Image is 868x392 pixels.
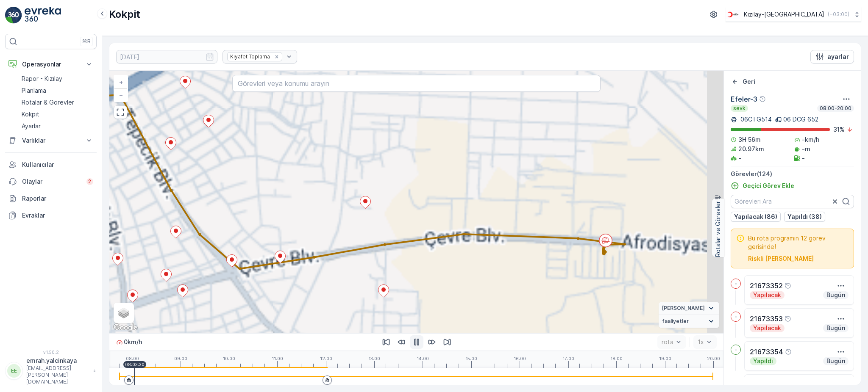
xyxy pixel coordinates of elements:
span: + [119,78,123,86]
p: Olaylar [22,177,81,186]
button: Varlıklar [5,132,97,149]
p: 17:00 [562,356,574,361]
img: Google [111,322,139,333]
a: Geri [731,77,755,86]
p: Bugün [826,357,846,365]
a: Kullanıcılar [5,156,97,173]
p: - [734,280,737,287]
button: Yapılacak (86) [731,212,781,222]
summary: [PERSON_NAME] [659,302,719,315]
p: Bugün [826,324,846,332]
p: 2 [88,178,92,185]
p: - [734,346,737,353]
p: emrah.yalcinkaya [26,356,89,365]
p: 3H 56m [738,135,761,144]
p: Efeler-3 [731,94,757,104]
p: Kokpit [22,110,39,119]
p: 16:00 [514,356,526,361]
p: 21673354 [750,347,783,357]
div: Yardım Araç İkonu [785,282,791,289]
img: logo_light-DOdMpM7g.png [25,7,61,24]
button: ayarlar [810,50,854,63]
span: − [119,91,123,98]
p: Kokpit [109,8,140,21]
button: Kızılay-[GEOGRAPHIC_DATA](+03:00) [726,7,861,22]
a: Layers [114,304,133,322]
a: Kokpit [18,108,97,120]
input: Görevleri veya konumu arayın [232,75,601,92]
p: Yapılacak [752,291,782,299]
p: 08:00-20:00 [819,105,852,112]
p: 12:00 [320,356,332,361]
p: 21673352 [750,281,783,291]
a: Ayarlar [18,120,97,132]
p: 20:00 [707,356,720,361]
p: ⌘B [82,38,91,45]
p: 11:00 [272,356,283,361]
p: 19:00 [659,356,671,361]
p: 15:00 [465,356,477,361]
p: sevk [732,105,746,112]
div: Yardım Araç İkonu [759,96,766,102]
p: 08:00 [126,356,139,361]
p: 20.97km [738,145,764,153]
a: Planlama [18,85,97,97]
summary: faaliyetler [659,315,719,328]
p: 10:00 [223,356,235,361]
p: Rotalar & Görevler [22,98,74,107]
span: v 1.50.2 [5,350,97,355]
div: Yardım Araç İkonu [785,315,791,322]
p: 08:03:30 [125,362,145,367]
span: Bu rota programın 12 görev gerisinde! [748,234,849,251]
p: 06CTG514 [739,115,772,124]
p: Bugün [826,291,846,299]
p: Raporlar [22,194,93,203]
p: Varlıklar [22,136,80,145]
p: 06 DCG 652 [783,115,818,124]
p: Kızılay-[GEOGRAPHIC_DATA] [744,10,824,19]
p: 09:00 [174,356,187,361]
span: faaliyetler [662,318,689,325]
p: Kullanıcılar [22,160,93,169]
input: dd/mm/yyyy [116,50,217,63]
input: Görevleri Ara [731,195,854,208]
a: Yakınlaştır [114,76,127,88]
p: ( +03:00 ) [828,11,849,18]
p: 14:00 [417,356,429,361]
div: EE [7,364,21,378]
a: Olaylar2 [5,173,97,190]
button: Riskli Görevleri Seçin [748,254,814,263]
p: 31 % [833,125,845,134]
p: 13:00 [368,356,380,361]
button: Operasyonlar [5,56,97,73]
p: - [802,154,805,163]
p: 18:00 [610,356,623,361]
a: Rapor - Kızılay [18,73,97,85]
p: Yapılacak [752,324,782,332]
div: Yardım Araç İkonu [785,348,792,355]
a: Rotalar & Görevler [18,97,97,108]
p: Operasyonlar [22,60,80,69]
p: - [738,154,741,163]
img: k%C4%B1z%C4%B1lay_D5CCths.png [726,10,740,19]
a: Raporlar [5,190,97,207]
p: 0 km/h [124,338,142,346]
p: Yapıldı (38) [787,213,822,221]
p: Görevler ( 124 ) [731,170,854,178]
a: Geçici Görev Ekle [731,182,794,190]
a: Bu bölgeyi Google Haritalar'da açın (yeni pencerede açılır) [111,322,139,333]
p: Riskli [PERSON_NAME] [748,254,814,263]
p: -km/h [802,135,819,144]
p: Geri [743,77,755,86]
a: Uzaklaştır [114,88,127,101]
a: Evraklar [5,207,97,224]
img: logo [5,7,22,24]
p: Yapılacak (86) [734,213,777,221]
p: [EMAIL_ADDRESS][PERSON_NAME][DOMAIN_NAME] [26,365,89,385]
p: ayarlar [827,52,849,61]
p: Ayarlar [22,122,41,130]
p: Planlama [22,86,46,95]
p: Evraklar [22,211,93,220]
button: EEemrah.yalcinkaya[EMAIL_ADDRESS][PERSON_NAME][DOMAIN_NAME] [5,356,97,385]
p: Geçici Görev Ekle [743,182,794,190]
